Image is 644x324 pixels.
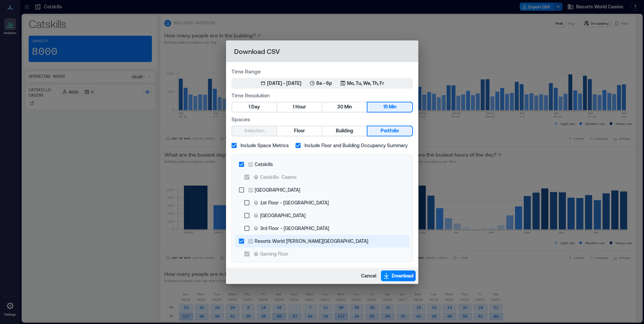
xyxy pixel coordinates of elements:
div: 3rd Floor - [GEOGRAPHIC_DATA] [260,225,329,232]
h2: Download CSV [226,40,418,62]
label: Time Range [231,67,413,75]
p: Mo, Tu, We, Th, Fr [347,80,384,87]
div: [GEOGRAPHIC_DATA] [260,212,305,219]
div: [GEOGRAPHIC_DATA] [255,186,300,193]
span: Portfolio [381,127,399,135]
span: Download [392,272,414,279]
div: 1st Floor - [GEOGRAPHIC_DATA] [260,199,329,206]
span: 15 [383,103,388,111]
div: Gaming Floor [260,250,288,257]
button: [DATE] - [DATE]8a - 6pMo, Tu, We, Th, Fr [231,78,413,89]
button: 15 Min [367,102,412,112]
span: Include Floor and Building Occupancy Summary [304,142,408,149]
button: Portfolio [367,126,412,136]
span: Day [251,103,260,111]
label: Spaces [231,115,413,123]
button: Floor [277,126,322,136]
span: Min [389,103,396,111]
div: Resorts World [PERSON_NAME][GEOGRAPHIC_DATA] [255,237,368,245]
span: 1 [293,103,294,111]
button: Building [322,126,367,136]
span: Building [336,127,353,135]
div: Catskills- Casino [260,173,296,181]
span: 30 [337,103,343,111]
button: 30 Min [322,102,367,112]
span: Min [344,103,352,111]
span: Cancel [361,272,376,279]
label: Time Resolution [231,91,413,99]
span: Hour [295,103,306,111]
button: Cancel [359,270,378,281]
span: 1 [249,103,250,111]
div: [DATE] - [DATE] [267,80,301,87]
button: Download [381,270,416,281]
span: Include Space Metrics [240,142,289,149]
button: 1 Day [232,102,277,112]
p: 8a - 6p [316,80,332,87]
button: 1 Hour [277,102,322,112]
span: Floor [294,127,305,135]
div: Catskills [255,161,273,168]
